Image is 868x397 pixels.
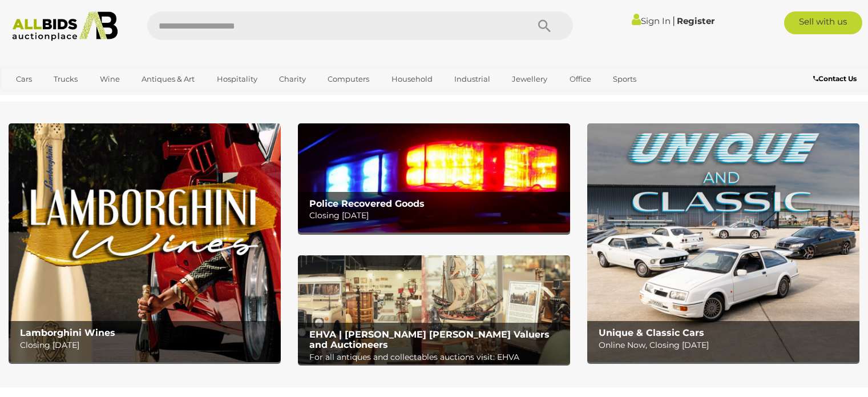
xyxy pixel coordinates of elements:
[92,70,127,89] a: Wine
[813,74,857,83] b: Contact Us
[9,123,281,362] img: Lamborghini Wines
[9,70,39,89] a: Cars
[20,338,275,352] p: Closing [DATE]
[516,11,573,40] button: Search
[9,123,281,362] a: Lamborghini Wines Lamborghini Wines Closing [DATE]
[320,70,377,89] a: Computers
[309,198,425,209] b: Police Recovered Goods
[587,123,859,362] a: Unique & Classic Cars Unique & Classic Cars Online Now, Closing [DATE]
[562,70,599,89] a: Office
[6,11,124,41] img: Allbids.com.au
[298,255,570,364] img: EHVA | Evans Hastings Valuers and Auctioneers
[677,15,714,26] a: Register
[587,123,859,362] img: Unique & Classic Cars
[9,89,104,107] a: [GEOGRAPHIC_DATA]
[813,73,859,85] a: Contact Us
[309,208,564,223] p: Closing [DATE]
[672,14,675,27] span: |
[309,350,564,364] p: For all antiques and collectables auctions visit: EHVA
[298,123,570,232] img: Police Recovered Goods
[209,70,265,89] a: Hospitality
[20,327,115,338] b: Lamborghini Wines
[384,70,440,89] a: Household
[298,255,570,364] a: EHVA | Evans Hastings Valuers and Auctioneers EHVA | [PERSON_NAME] [PERSON_NAME] Valuers and Auct...
[298,123,570,232] a: Police Recovered Goods Police Recovered Goods Closing [DATE]
[447,70,498,89] a: Industrial
[272,70,313,89] a: Charity
[605,70,644,89] a: Sports
[46,70,85,89] a: Trucks
[504,70,555,89] a: Jewellery
[599,338,854,352] p: Online Now, Closing [DATE]
[309,329,550,350] b: EHVA | [PERSON_NAME] [PERSON_NAME] Valuers and Auctioneers
[599,327,704,338] b: Unique & Classic Cars
[784,11,862,34] a: Sell with us
[632,15,671,26] a: Sign In
[134,70,202,89] a: Antiques & Art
